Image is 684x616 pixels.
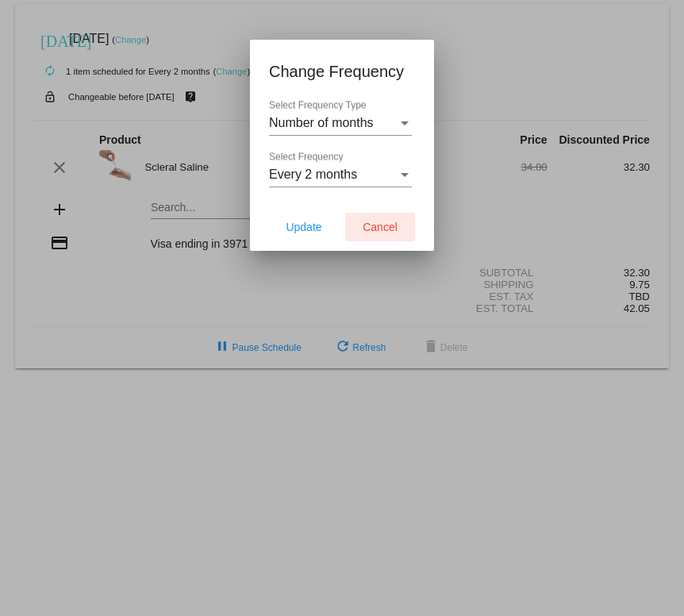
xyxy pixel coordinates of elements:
span: Every 2 months [269,167,357,181]
mat-select: Select Frequency Type [269,116,412,130]
span: Update [286,221,321,233]
mat-select: Select Frequency [269,167,412,182]
span: Number of months [269,116,374,129]
button: Cancel [345,213,415,241]
span: Cancel [363,221,398,233]
button: Update [269,213,339,241]
h1: Change Frequency [269,59,415,84]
